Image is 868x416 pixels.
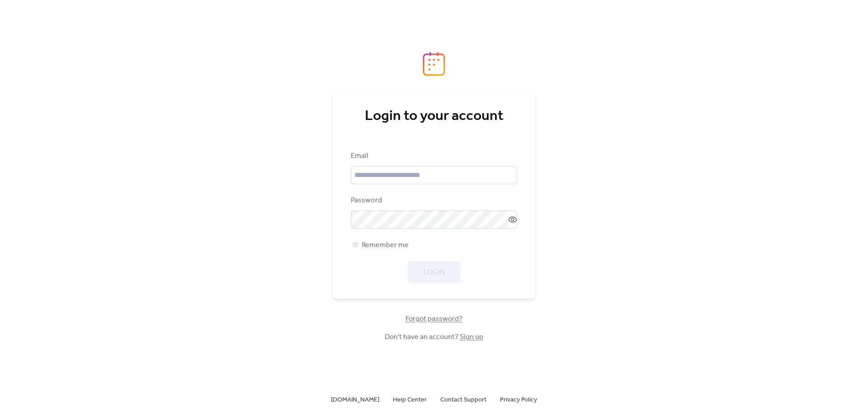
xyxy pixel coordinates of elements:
span: Forgot password? [406,314,462,325]
a: Forgot password? [406,316,462,321]
div: Email [351,151,515,162]
div: Password [351,195,515,206]
a: [DOMAIN_NAME] [331,394,379,405]
a: Sign up [460,330,483,344]
img: logo [423,52,445,76]
span: Help Center [393,395,427,406]
span: Contact Support [440,395,486,406]
span: Don't have an account? [385,332,483,343]
div: Login to your account [351,107,517,125]
span: Remember me [362,240,409,251]
a: Privacy Policy [500,394,537,405]
span: [DOMAIN_NAME] [331,395,379,406]
span: Privacy Policy [500,395,537,406]
a: Help Center [393,394,427,405]
a: Contact Support [440,394,486,405]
